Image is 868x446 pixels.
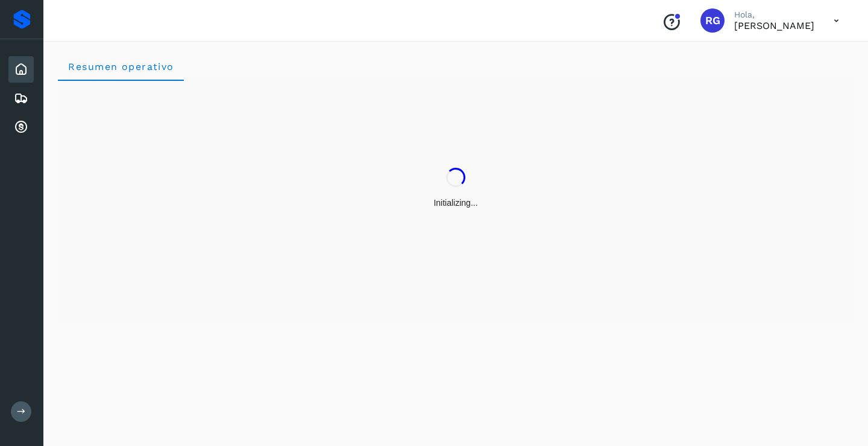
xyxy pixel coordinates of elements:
p: ROBERTO GALLARDO HERNANDEZ [734,20,814,31]
div: Inicio [8,56,34,83]
div: Embarques [8,85,34,112]
p: Hola, [734,10,814,20]
span: Resumen operativo [68,61,174,72]
div: Cuentas por cobrar [8,114,34,141]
